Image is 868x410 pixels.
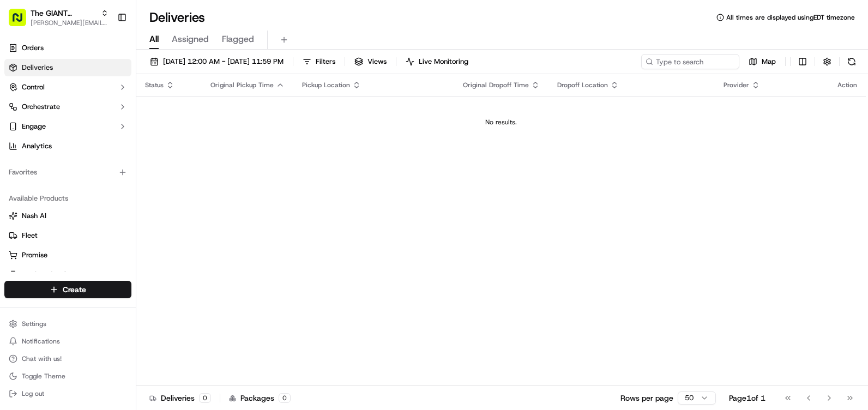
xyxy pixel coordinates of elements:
[28,70,196,82] input: Got a question? Start typing here...
[149,393,211,403] div: Deliveries
[92,159,101,168] div: 💻
[4,207,131,225] button: Nash AI
[22,158,83,169] span: Knowledge Base
[557,81,608,89] span: Dropoff Location
[726,13,855,22] span: All times are displayed using EDT timezone
[22,337,60,346] span: Notifications
[4,386,131,401] button: Log out
[4,281,131,298] button: Create
[4,137,131,155] a: Analytics
[4,98,131,116] button: Orchestrate
[844,54,859,69] button: Refresh
[401,54,473,69] button: Live Monitoring
[298,54,340,69] button: Filters
[22,372,65,381] span: Toggle Theme
[4,164,131,181] div: Favorites
[4,190,131,207] div: Available Products
[22,354,62,363] span: Chat with us!
[4,266,131,284] button: Product Catalog
[9,270,127,280] a: Product Catalog
[145,54,288,69] button: [DATE] 12:00 AM - [DATE] 11:59 PM
[837,81,857,89] div: Action
[279,393,291,403] div: 0
[762,57,776,67] span: Map
[641,54,739,69] input: Type to search
[108,185,132,193] span: Pylon
[149,33,159,46] span: All
[163,57,284,67] span: [DATE] 12:00 AM - [DATE] 11:59 PM
[210,81,274,89] span: Original Pickup Time
[419,57,468,67] span: Live Monitoring
[4,316,131,331] button: Settings
[22,270,74,280] span: Product Catalog
[22,250,47,260] span: Promise
[22,211,46,221] span: Nash AI
[4,59,131,76] a: Deliveries
[172,33,209,46] span: Assigned
[4,351,131,366] button: Chat with us!
[7,154,88,173] a: 📗Knowledge Base
[4,227,131,244] button: Fleet
[4,4,113,31] button: The GIANT Company[PERSON_NAME][EMAIL_ADDRESS][DOMAIN_NAME]
[199,393,211,403] div: 0
[4,79,131,96] button: Control
[185,107,198,120] button: Start new chat
[22,319,46,328] span: Settings
[63,284,86,295] span: Create
[463,81,529,89] span: Original Dropoff Time
[222,33,254,46] span: Flagged
[4,369,131,384] button: Toggle Theme
[4,334,131,349] button: Notifications
[22,122,46,131] span: Engage
[11,104,31,124] img: 1736555255976-a54dd68f-1ca7-489b-9aae-adbdc363a1c4
[302,81,350,89] span: Pickup Location
[316,57,335,67] span: Filters
[9,231,127,240] a: Fleet
[729,393,765,403] div: Page 1 of 1
[145,81,164,89] span: Status
[22,231,38,240] span: Fleet
[37,115,138,124] div: We're available if you need us!
[9,250,127,260] a: Promise
[77,184,132,193] a: Powered byPylon
[22,389,44,398] span: Log out
[22,82,45,92] span: Control
[22,63,53,73] span: Deliveries
[744,54,781,69] button: Map
[11,44,198,61] p: Welcome 👋
[37,104,179,115] div: Start new chat
[11,159,20,168] div: 📗
[22,141,52,151] span: Analytics
[31,19,108,27] button: [PERSON_NAME][EMAIL_ADDRESS][DOMAIN_NAME]
[149,9,205,26] h1: Deliveries
[103,158,175,169] span: API Documentation
[4,39,131,57] a: Orders
[9,211,127,221] a: Nash AI
[229,393,291,403] div: Packages
[620,393,673,403] p: Rows per page
[141,118,861,126] div: No results.
[31,8,97,19] button: The GIANT Company
[22,43,44,53] span: Orders
[11,11,33,33] img: Nash
[724,81,749,89] span: Provider
[88,154,179,173] a: 💻API Documentation
[4,246,131,264] button: Promise
[349,54,391,69] button: Views
[367,57,387,67] span: Views
[22,102,60,112] span: Orchestrate
[4,118,131,135] button: Engage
